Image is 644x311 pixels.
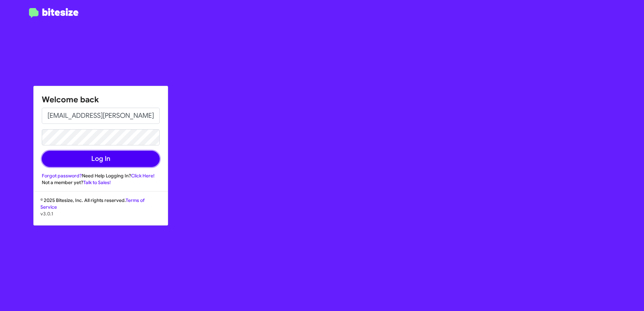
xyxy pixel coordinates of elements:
div: © 2025 Bitesize, Inc. All rights reserved. [34,197,168,225]
a: Talk to Sales! [83,179,111,185]
div: Need Help Logging In? [42,172,160,179]
p: v3.0.1 [40,210,161,217]
button: Log In [42,151,160,167]
div: Not a member yet? [42,179,160,186]
a: Forgot password? [42,173,82,179]
a: Terms of Service [40,197,144,210]
input: Email address [42,108,160,124]
h1: Welcome back [42,94,160,105]
a: Click Here! [131,173,155,179]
